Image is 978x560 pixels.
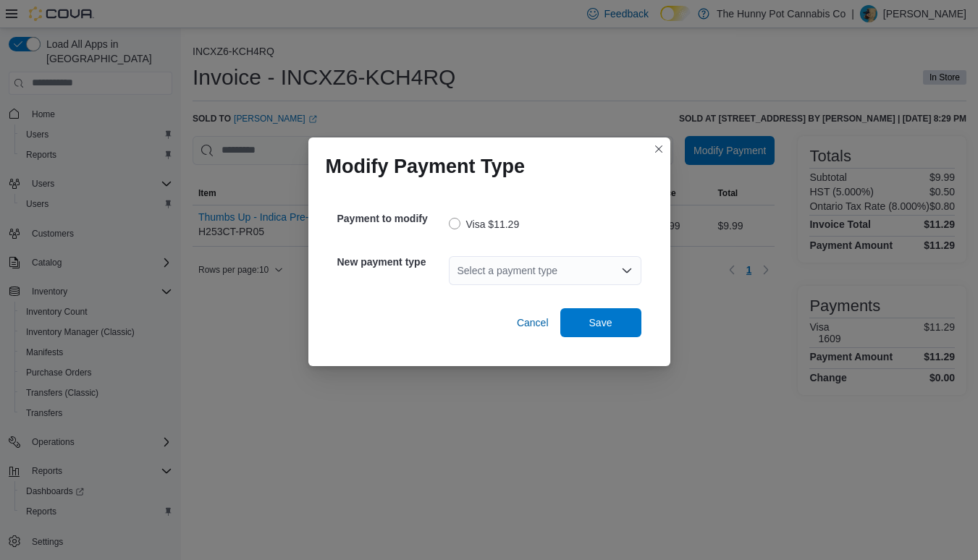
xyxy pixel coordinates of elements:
[589,315,612,330] span: Save
[517,315,549,330] span: Cancel
[511,308,555,337] button: Cancel
[337,247,446,276] h5: New payment type
[650,140,667,158] button: Closes this modal window
[621,265,633,276] button: Open list of options
[458,262,459,279] input: Accessible screen reader label
[560,308,641,337] button: Save
[326,155,526,178] h1: Modify Payment Type
[337,204,446,233] h5: Payment to modify
[449,216,520,233] label: Visa $11.29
